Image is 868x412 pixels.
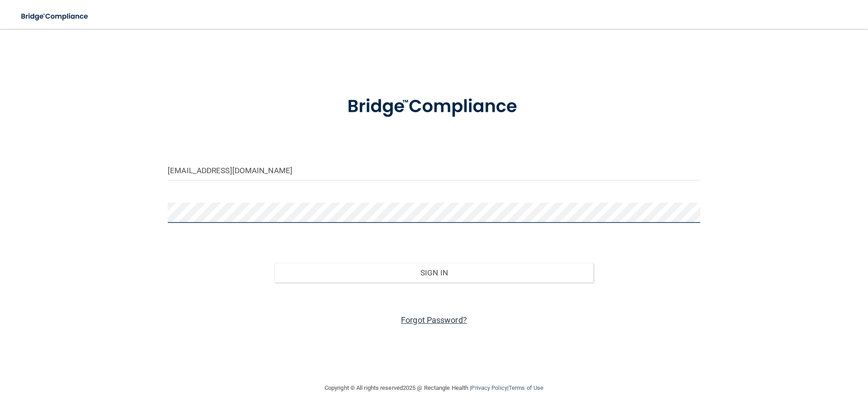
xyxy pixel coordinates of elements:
a: Terms of Use [509,384,543,391]
button: Sign In [274,263,594,283]
a: Privacy Policy [471,384,507,391]
img: bridge_compliance_login_screen.278c3ca4.svg [329,83,539,130]
img: bridge_compliance_login_screen.278c3ca4.svg [14,7,97,26]
input: Email [168,160,700,180]
div: Copyright © All rights reserved 2025 @ Rectangle Health | | [269,374,599,403]
a: Forgot Password? [401,315,467,325]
